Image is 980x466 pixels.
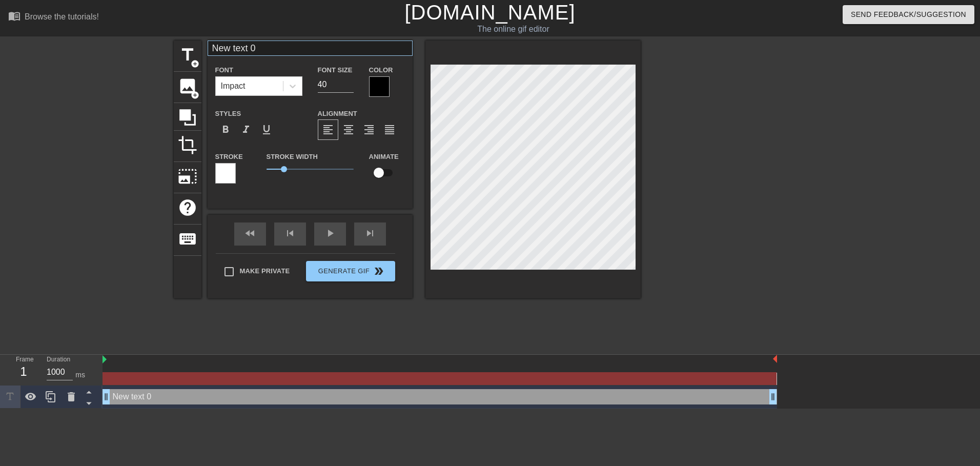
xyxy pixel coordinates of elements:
label: Color [369,65,393,75]
span: Generate Gif [310,265,391,277]
span: format_underline [260,124,273,136]
span: format_align_justify [383,124,396,136]
div: Browse the tutorials! [25,12,99,21]
span: format_align_right [363,124,375,136]
label: Font [215,65,233,75]
button: Send Feedback/Suggestion [843,5,974,24]
span: format_align_left [322,124,334,136]
span: skip_next [364,227,376,239]
span: play_arrow [324,227,336,239]
span: Make Private [240,266,290,276]
span: drag_handle [101,392,111,402]
a: Browse the tutorials! [8,10,99,26]
span: double_arrow [373,265,385,277]
label: Alignment [318,109,357,119]
div: Impact [221,80,246,92]
span: keyboard [178,229,197,249]
span: format_bold [219,124,232,136]
span: add_circle [191,59,199,68]
span: format_align_center [342,124,355,136]
div: 1 [16,362,31,381]
span: photo_size_select_large [178,167,197,186]
button: Generate Gif [306,261,395,281]
a: [DOMAIN_NAME] [404,1,575,24]
span: format_italic [240,124,252,136]
label: Stroke [215,152,243,162]
span: menu_book [8,10,21,22]
span: skip_previous [284,227,296,239]
span: image [178,76,197,96]
div: Frame [8,355,39,384]
label: Font Size [318,65,353,75]
span: help [178,198,197,217]
label: Duration [47,357,70,363]
div: ms [75,370,85,380]
span: Send Feedback/Suggestion [851,8,966,21]
span: title [178,45,197,65]
span: crop [178,135,197,155]
label: Stroke Width [267,152,318,162]
span: drag_handle [768,392,778,402]
img: bound-end.png [773,355,777,363]
span: add_circle [191,91,199,99]
label: Animate [369,152,399,162]
label: Styles [215,109,241,119]
span: fast_rewind [244,227,256,239]
div: The online gif editor [332,23,695,35]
